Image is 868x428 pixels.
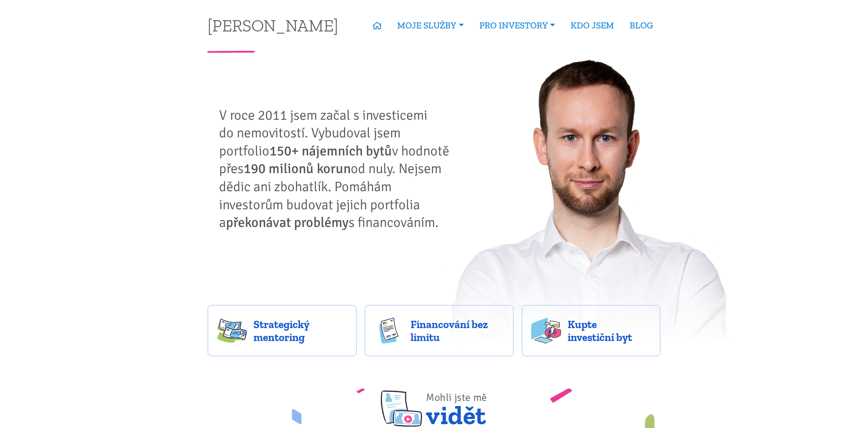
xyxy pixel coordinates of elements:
span: Strategický mentoring [253,318,347,344]
img: finance [374,318,404,344]
img: flats [531,318,561,344]
a: MOJE SLUŽBY [389,16,471,35]
strong: 150+ nájemních bytů [269,143,392,159]
a: [PERSON_NAME] [207,17,338,34]
a: Strategický mentoring [207,305,357,357]
a: Kupte investiční byt [522,305,661,357]
a: PRO INVESTORY [472,16,563,35]
img: strategy [217,318,247,344]
a: Financování bez limitu [364,305,514,357]
a: BLOG [622,16,661,35]
strong: 190 milionů korun [244,160,351,177]
span: Financování bez limitu [411,318,504,344]
a: KDO JSEM [563,16,622,35]
strong: překonávat problémy [226,214,349,231]
p: V roce 2011 jsem začal s investicemi do nemovitostí. Vybudoval jsem portfolio v hodnotě přes od n... [219,106,456,232]
span: Kupte investiční byt [568,318,651,344]
span: vidět [426,380,487,427]
span: Mohli jste mě [426,391,487,404]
